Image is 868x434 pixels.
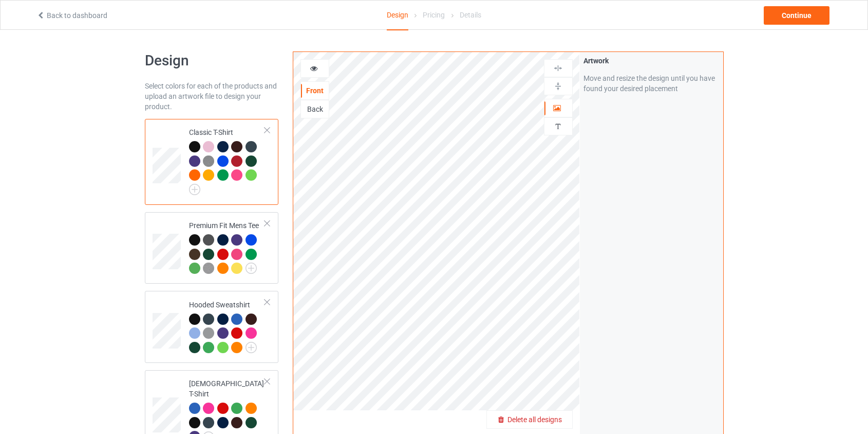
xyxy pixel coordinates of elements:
[145,212,279,284] div: Premium Fit Mens Tee
[301,85,329,96] div: Front
[189,220,266,273] div: Premium Fit Mens Tee
[764,6,829,25] div: Continue
[246,263,257,274] img: svg+xml;base64,PD94bWwgdmVyc2lvbj0iMS4wIiBlbmNvZGluZz0iVVRGLTgiPz4KPHN2ZyB3aWR0aD0iMjJweCIgaGVpZ2...
[145,51,279,70] h1: Design
[203,263,214,274] img: heather_texture.png
[189,184,200,195] img: svg+xml;base64,PD94bWwgdmVyc2lvbj0iMS4wIiBlbmNvZGluZz0iVVRGLTgiPz4KPHN2ZyB3aWR0aD0iMjJweCIgaGVpZ2...
[553,63,563,73] img: svg%3E%0A
[246,342,257,353] img: svg+xml;base64,PD94bWwgdmVyc2lvbj0iMS4wIiBlbmNvZGluZz0iVVRGLTgiPz4KPHN2ZyB3aWR0aD0iMjJweCIgaGVpZ2...
[553,81,563,91] img: svg%3E%0A
[507,415,562,424] span: Delete all designs
[583,73,720,94] div: Move and resize the design until you have found your desired placement
[145,119,279,205] div: Classic T-Shirt
[301,104,329,114] div: Back
[423,1,445,29] div: Pricing
[189,127,266,192] div: Classic T-Shirt
[203,155,214,167] img: heather_texture.png
[189,300,266,353] div: Hooded Sweatshirt
[145,81,279,112] div: Select colors for each of the products and upload an artwork file to design your product.
[460,1,481,29] div: Details
[145,291,279,363] div: Hooded Sweatshirt
[387,1,408,30] div: Design
[583,56,720,66] div: Artwork
[553,121,563,131] img: svg%3E%0A
[36,11,107,20] a: Back to dashboard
